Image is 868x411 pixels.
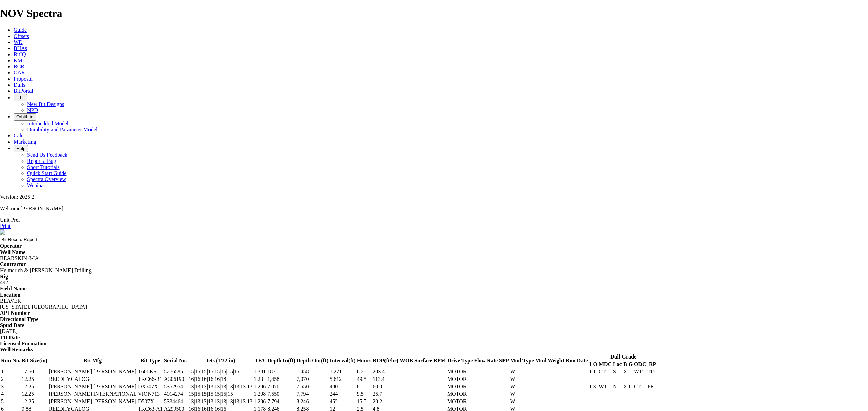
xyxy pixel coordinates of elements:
[14,33,29,39] a: Offsets
[21,353,48,368] th: Bit Size
[589,368,592,375] td: 1
[447,376,473,383] td: MOTOR
[164,368,188,375] td: 5276585
[267,391,295,397] td: 7,550
[647,361,658,368] th: RP
[357,376,372,383] td: 49.5
[447,391,473,397] td: MOTOR
[589,383,592,390] td: 1
[593,383,597,390] td: 3
[27,152,67,158] a: Send Us Feedback
[447,353,473,368] th: Drive Type
[188,398,253,405] td: 13|13|13|13|13|13|13|13|13|13
[164,353,188,368] th: Serial No.
[188,391,253,397] td: 15|15|15|15|15|15|15
[48,353,137,368] th: Bit Mfg
[372,368,399,375] td: 203.4
[1,391,21,397] td: 4
[14,39,23,45] span: WD
[414,353,446,368] th: Surface RPM
[357,353,372,368] th: Hours
[296,376,329,383] td: 7,070
[48,391,137,397] td: [PERSON_NAME] INTERNATIONAL
[21,391,48,397] td: 12.25
[27,164,60,170] a: Short Tutorials
[16,95,24,100] span: FTT
[16,114,33,120] span: OrbitLite
[21,368,48,375] td: 17.50
[14,76,33,82] a: Proposal
[1,368,21,375] td: 1
[647,368,658,375] td: TD
[48,376,137,383] td: REEDHYCALOG
[14,88,33,94] a: BitPortal
[628,361,633,368] th: G
[329,368,356,375] td: 1,271
[589,353,658,360] th: Dull Grade
[48,383,137,390] td: [PERSON_NAME] [PERSON_NAME]
[474,353,498,368] th: Flow Rate
[188,368,253,375] td: 15|15|15|15|15|15|15|15
[372,391,399,397] td: 25.7
[14,51,26,57] a: BitIQ
[357,398,372,405] td: 15.5
[138,391,163,397] td: VION713
[21,398,48,405] td: 12.25
[399,353,413,368] th: WOB
[138,376,163,383] td: TKC66-R1
[510,376,534,383] td: W
[16,146,25,151] span: Help
[27,176,66,182] a: Spectra Overview
[267,368,295,375] td: 187
[510,353,534,368] th: Mud Type
[14,139,36,145] span: Marketing
[357,368,372,375] td: 6.25
[253,398,266,405] td: 1.296
[510,398,534,405] td: W
[372,376,399,383] td: 113.4
[14,70,25,75] span: OAR
[613,383,622,390] td: N
[357,383,372,390] td: 8
[510,383,534,390] td: W
[267,383,295,390] td: 7,070
[14,64,24,69] a: BCR
[138,353,163,368] th: Bit Type
[296,368,329,375] td: 1,458
[288,358,295,363] span: (ft)
[623,383,628,390] td: X
[14,145,28,152] button: Help
[296,353,329,368] th: Depth Out
[14,113,36,121] button: OrbitLite
[14,45,27,51] a: BHAs
[329,391,356,397] td: 244
[613,361,622,368] th: Loc
[138,383,163,390] td: DX507X
[634,383,647,390] td: CT
[14,58,22,63] a: KM
[20,205,63,211] span: [PERSON_NAME]
[329,376,356,383] td: 5,612
[14,27,27,33] span: Guide
[138,368,163,375] td: T606KS
[164,391,188,397] td: 4014274
[357,391,372,397] td: 9.5
[267,353,295,368] th: Depth In
[329,383,356,390] td: 480
[296,383,329,390] td: 7,550
[188,383,253,390] td: 13|13|13|13|13|13|13|13|13|13
[1,353,21,368] th: Run No.
[138,398,163,405] td: D507X
[27,101,64,107] a: New Bit Designs
[623,368,628,375] td: X
[623,361,628,368] th: B
[14,82,25,88] a: Dulls
[27,121,68,126] a: Interbedded Model
[14,133,26,138] a: Calcs
[164,383,188,390] td: 5352954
